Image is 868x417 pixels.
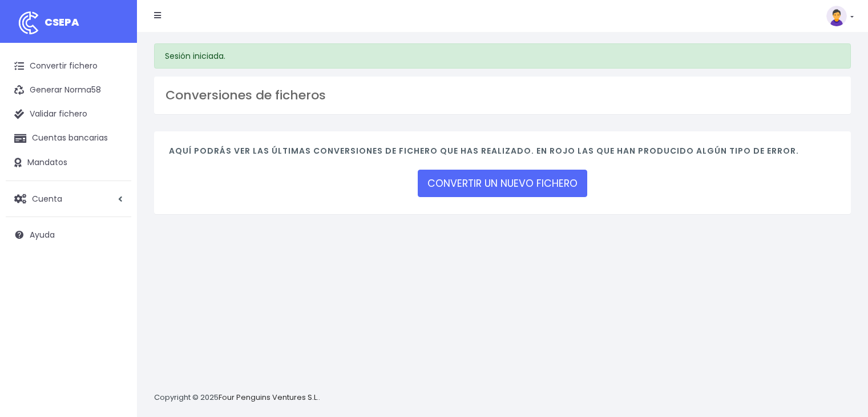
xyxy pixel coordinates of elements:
[169,146,836,162] h4: Aquí podrás ver las últimas conversiones de fichero que has realizado. En rojo las que han produc...
[6,187,131,211] a: Cuenta
[826,6,847,26] img: profile
[6,78,131,102] a: Generar Norma58
[154,43,851,69] div: Sesión iniciada.
[30,229,55,240] span: Ayuda
[6,151,131,175] a: Mandatos
[165,88,839,103] h3: Conversiones de ficheros
[6,102,131,126] a: Validar fichero
[219,392,318,403] a: Four Penguins Ventures S.L.
[6,223,131,247] a: Ayuda
[154,392,320,404] p: Copyright © 2025 .
[6,126,131,150] a: Cuentas bancarias
[14,9,43,37] img: logo
[45,15,79,29] span: CSEPA
[6,54,131,78] a: Convertir fichero
[418,170,587,197] a: CONVERTIR UN NUEVO FICHERO
[32,193,62,204] span: Cuenta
